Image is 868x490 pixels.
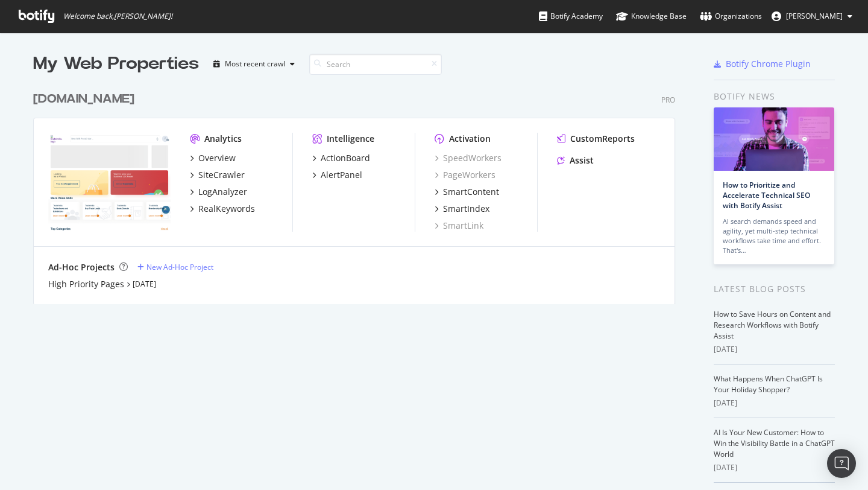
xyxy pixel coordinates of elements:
div: Activation [449,133,491,145]
a: AlertPanel [312,169,362,181]
div: Most recent crawl [225,60,285,68]
a: RealKeywords [190,203,255,215]
div: Assist [570,154,594,167]
a: What Happens When ChatGPT Is Your Holiday Shopper? [714,374,823,395]
a: New Ad-Hoc Project [137,262,213,272]
a: SpeedWorkers [435,152,502,164]
div: grid [33,76,685,304]
div: [DATE] [714,462,835,473]
div: My Web Properties [33,52,199,76]
div: [DATE] [714,344,835,355]
img: How to Prioritize and Accelerate Technical SEO with Botify Assist [714,107,834,171]
div: Overview [198,152,236,164]
a: [DATE] [133,279,156,289]
span: Welcome back, [PERSON_NAME] ! [63,11,172,21]
div: Pro [661,95,675,105]
a: Overview [190,152,236,164]
a: SmartContent [435,186,499,198]
div: Organizations [700,10,762,22]
div: AlertPanel [321,169,362,181]
a: SmartLink [435,220,483,232]
a: Botify Chrome Plugin [714,58,811,70]
div: [DATE] [714,398,835,409]
a: SmartIndex [435,203,489,215]
button: Most recent crawl [209,54,300,74]
a: ActionBoard [312,152,370,164]
div: LogAnalyzer [198,186,247,198]
div: SmartIndex [443,203,489,215]
div: New Ad-Hoc Project [146,262,213,272]
div: Botify news [714,90,835,103]
a: PageWorkers [435,169,495,181]
div: Latest Blog Posts [714,282,835,296]
div: SmartContent [443,186,499,198]
div: ActionBoard [321,152,370,164]
a: How to Save Hours on Content and Research Workflows with Botify Assist [714,309,831,341]
a: [DOMAIN_NAME] [33,91,139,108]
a: SiteCrawler [190,169,245,181]
a: High Priority Pages [48,278,124,290]
a: LogAnalyzer [190,186,247,198]
div: CustomReports [570,133,635,145]
a: CustomReports [557,133,635,145]
div: Open Intercom Messenger [827,449,856,478]
a: AI Is Your New Customer: How to Win the Visibility Battle in a ChatGPT World [714,427,835,459]
div: Knowledge Base [616,10,687,22]
div: Analytics [204,133,242,145]
div: Botify Chrome Plugin [726,58,811,70]
a: Assist [557,154,594,167]
img: tradeindia.com [48,133,171,231]
input: Search [309,54,442,75]
button: [PERSON_NAME] [762,7,862,26]
div: RealKeywords [198,203,255,215]
div: SiteCrawler [198,169,245,181]
span: Amit Das [786,11,843,21]
div: [DOMAIN_NAME] [33,91,134,108]
a: How to Prioritize and Accelerate Technical SEO with Botify Assist [723,180,810,211]
div: AI search demands speed and agility, yet multi-step technical workflows take time and effort. Tha... [723,217,825,255]
div: Ad-Hoc Projects [48,261,115,273]
div: Botify Academy [539,10,603,22]
div: Intelligence [327,133,374,145]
